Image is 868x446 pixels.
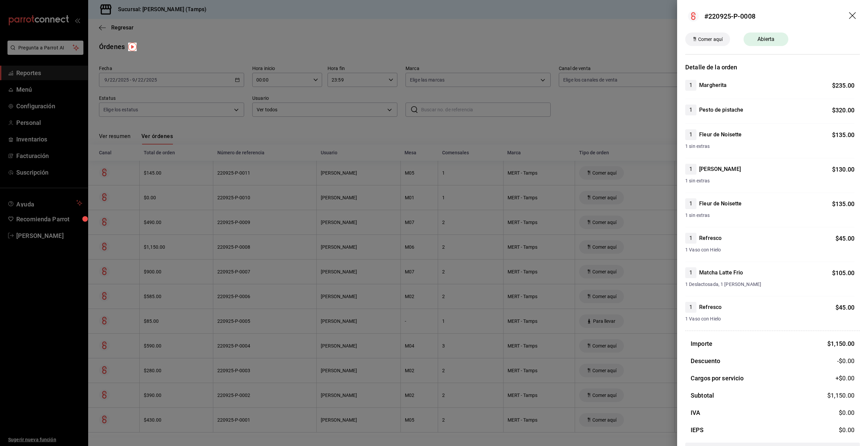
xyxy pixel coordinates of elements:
[753,35,779,43] span: Abierta
[691,339,712,348] h3: Importe
[704,11,755,21] div: #220925-P-0008
[839,409,854,416] span: $ 0.00
[685,246,854,253] span: 1 Vaso con Hielo
[685,234,696,242] span: 1
[832,200,854,207] span: $ 135.00
[699,269,743,277] h4: Matcha Latte Frio
[685,63,860,72] h3: Detalle de la orden
[691,425,704,434] h3: IEPS
[699,200,742,208] h4: Fleur de Noisette
[685,269,696,277] span: 1
[699,165,741,173] h4: [PERSON_NAME]
[849,12,857,20] button: drag
[685,81,696,89] span: 1
[699,234,722,242] h4: Refresco
[691,391,714,400] h3: Subtotal
[691,356,720,365] h3: Descuento
[685,143,854,150] span: 1 sin extras
[835,374,854,383] span: +$ 0.00
[685,106,696,114] span: 1
[685,315,854,322] span: 1 Vaso con Hielo
[685,177,854,184] span: 1 sin extras
[835,235,854,242] span: $ 45.00
[839,426,854,433] span: $ 0.00
[827,340,854,347] span: $ 1,150.00
[685,131,696,139] span: 1
[832,82,854,89] span: $ 235.00
[835,304,854,311] span: $ 45.00
[699,131,742,139] h4: Fleur de Noisette
[685,212,854,219] span: 1 sin extras
[832,131,854,138] span: $ 135.00
[827,392,854,399] span: $ 1,150.00
[832,166,854,173] span: $ 130.00
[832,269,854,276] span: $ 105.00
[685,303,696,311] span: 1
[699,303,722,311] h4: Refresco
[691,374,744,383] h3: Cargos por servicio
[699,81,727,89] h4: Margherita
[832,107,854,114] span: $ 320.00
[128,43,137,51] img: Tooltip marker
[685,281,854,288] span: 1 Deslactosada, 1 [PERSON_NAME]
[837,356,854,365] span: -$0.00
[699,106,743,114] h4: Pesto de pistache
[685,200,696,208] span: 1
[695,36,725,43] span: Comer aquí
[691,408,700,417] h3: IVA
[685,165,696,173] span: 1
